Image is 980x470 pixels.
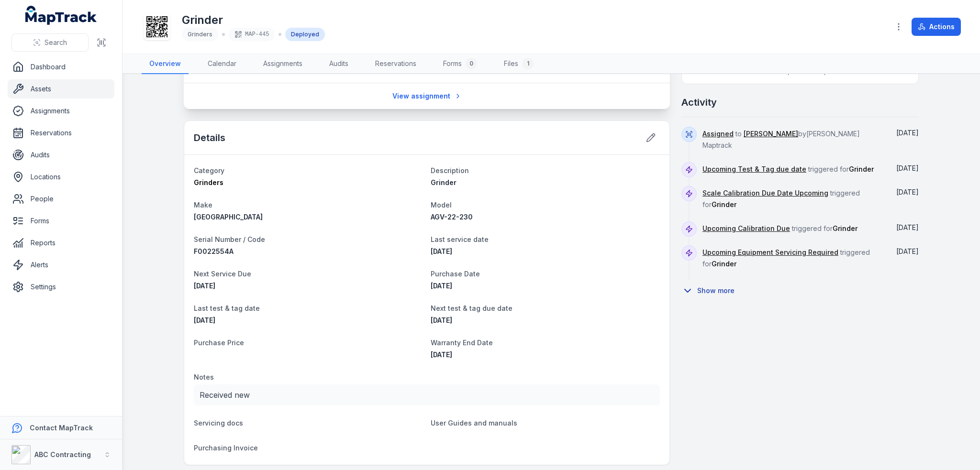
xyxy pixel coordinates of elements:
time: 13/07/2025, 7:00:00 am [431,316,452,324]
time: 15/11/2024, 7:00:00 am [431,282,452,290]
div: 0 [466,58,477,69]
span: Purchase Price [194,339,244,347]
a: Reservations [8,123,114,142]
div: MAP-445 [229,28,275,41]
a: Upcoming Calibration Due [702,224,790,233]
span: [DATE] [896,188,919,196]
a: Upcoming Test & Tag due date [702,164,806,174]
a: Audits [322,54,356,74]
span: [GEOGRAPHIC_DATA] [194,213,263,221]
span: Search [45,38,67,47]
span: F0022554A [194,247,234,255]
span: Last test & tag date [194,304,260,312]
span: Grinder [712,260,736,268]
time: 14/07/2025, 9:10:00 am [896,247,919,255]
span: Purchase Date [431,270,480,278]
time: 12/08/2025, 7:40:00 am [896,164,919,172]
span: [DATE] [896,247,919,255]
div: 1 [522,58,534,69]
span: [DATE] [194,316,215,324]
span: [DATE] [431,282,452,290]
a: Settings [8,277,114,296]
time: 15/11/2027, 7:00:00 am [431,350,452,359]
a: People [8,189,114,208]
span: Grinder [849,165,874,173]
h2: Activity [681,96,717,109]
strong: Contact MapTrack [30,424,93,432]
a: Upcoming Equipment Servicing Required [702,248,838,257]
span: [DATE] [431,247,452,255]
span: Notes [194,373,214,381]
span: Grinders [188,31,212,38]
a: Audits [8,145,114,164]
a: Files1 [496,54,541,74]
span: triggered for [702,165,874,173]
div: Deployed [285,28,325,41]
button: Show more [681,281,741,301]
span: [DATE] [431,316,452,324]
span: Next test & tag due date [431,304,512,312]
time: 13/01/2025, 7:00:00 am [194,316,215,324]
span: Last service date [431,235,489,243]
time: 11/08/2025, 11:30:00 am [896,188,919,196]
button: Search [11,33,89,52]
span: Model [431,201,452,209]
a: Locations [8,167,114,186]
a: Assignments [256,54,310,74]
span: [DATE] [896,129,919,137]
span: User Guides and manuals [431,419,517,427]
a: Assigned [702,129,734,139]
span: Serial Number / Code [194,235,265,243]
a: MapTrack [25,6,97,25]
span: Servicing docs [194,419,243,427]
span: Warranty End Date [431,339,493,347]
h2: Details [194,131,225,144]
p: Received new [200,388,654,402]
span: Purchasing Invoice [194,444,258,452]
a: Scale Calibration Due Date Upcoming [702,188,828,198]
a: Reservations [367,54,424,74]
a: Alerts [8,255,114,274]
span: [DATE] [431,350,452,359]
h1: Grinder [182,12,325,28]
a: View assignment [386,87,468,105]
time: 29/07/2025, 8:00:00 am [896,223,919,231]
span: Make [194,201,212,209]
span: [DATE] [896,223,919,231]
span: Grinder [833,224,857,232]
span: Category [194,166,224,175]
strong: ABC Contracting [34,450,91,459]
span: triggered for [702,224,857,232]
a: Assets [8,79,114,98]
time: 13/12/2024, 7:00:00 am [431,247,452,255]
a: [PERSON_NAME] [744,129,798,139]
a: Assignments [8,101,114,120]
a: Dashboard [8,57,114,77]
span: Grinder [712,200,736,208]
span: Next Service Due [194,270,251,278]
a: Overview [142,54,189,74]
span: Grinder [431,178,457,186]
span: Description [431,166,469,175]
button: Actions [912,18,961,36]
a: Forms [8,211,114,230]
span: Grinders [194,178,223,186]
a: Calendar [200,54,244,74]
a: Forms0 [435,54,485,74]
time: 13/12/2025, 7:00:00 am [194,282,215,290]
time: 30/08/2025, 5:33:13 am [896,129,919,137]
a: Reports [8,233,114,252]
span: triggered for [702,189,860,208]
span: [DATE] [194,282,215,290]
span: to by [PERSON_NAME] Maptrack [702,130,860,149]
span: [DATE] [896,164,919,172]
span: AGV-22-230 [431,213,473,221]
span: triggered for [702,248,870,268]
